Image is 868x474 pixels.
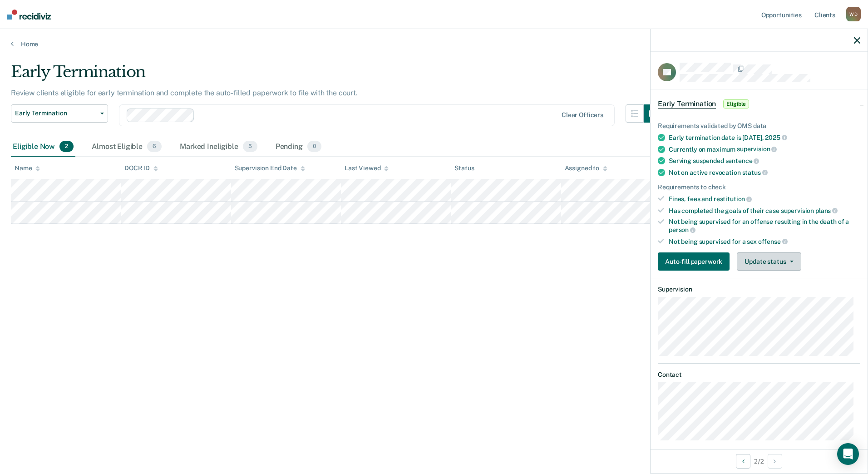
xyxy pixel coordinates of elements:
[737,252,801,271] button: Update status
[178,137,259,157] div: Marked Ineligible
[565,164,607,172] div: Assigned to
[815,207,838,214] span: plans
[669,237,860,246] div: Not being supervised for a sex
[15,164,40,172] div: Name
[11,40,857,48] a: Home
[658,183,860,191] div: Requirements to check
[669,226,695,233] span: person
[758,238,788,245] span: offense
[454,164,474,172] div: Status
[736,454,750,469] button: Previous Opportunity
[562,111,603,119] div: Clear officers
[59,141,74,153] span: 2
[658,252,730,271] button: Auto-fill paperwork
[658,371,860,379] dt: Contact
[658,122,860,130] div: Requirements validated by OMS data
[345,164,389,172] div: Last Viewed
[11,89,358,97] p: Review clients eligible for early termination and complete the auto-filled paperwork to file with...
[669,145,860,153] div: Currently on maximum
[124,164,158,172] div: DOCR ID
[669,218,860,233] div: Not being supervised for an offense resulting in the death of a
[669,207,860,215] div: Has completed the goals of their case supervision
[147,141,162,153] span: 6
[651,449,868,473] div: 2 / 2
[669,133,860,142] div: Early termination date is [DATE],
[11,137,75,157] div: Eligible Now
[669,157,860,165] div: Serving suspended
[658,99,716,109] span: Early Termination
[669,168,860,177] div: Not on active revocation
[714,195,752,202] span: restitution
[11,63,662,89] div: Early Termination
[837,443,859,465] div: Open Intercom Messenger
[7,10,51,20] img: Recidiviz
[90,137,163,157] div: Almost Eligible
[737,145,777,153] span: supervision
[15,109,97,117] span: Early Termination
[307,141,321,153] span: 0
[846,7,861,21] div: W D
[243,141,257,153] span: 5
[235,164,305,172] div: Supervision End Date
[274,137,323,157] div: Pending
[725,157,759,164] span: sentence
[765,134,787,141] span: 2025
[723,99,749,109] span: Eligible
[658,252,733,271] a: Auto-fill paperwork
[742,169,768,176] span: status
[658,286,860,293] dt: Supervision
[768,454,782,469] button: Next Opportunity
[651,89,868,118] div: Early TerminationEligible
[669,195,860,203] div: Fines, fees and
